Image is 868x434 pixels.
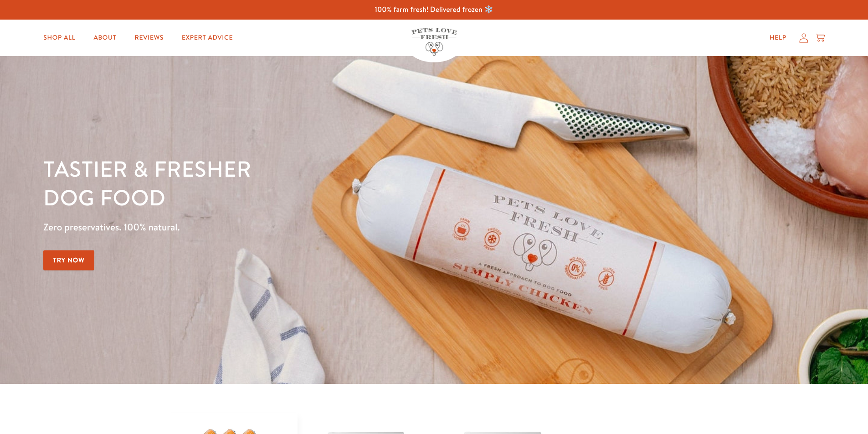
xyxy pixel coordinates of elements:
[43,155,564,212] h1: Tastier & fresher dog food
[128,29,171,47] a: Reviews
[43,250,94,271] a: Try Now
[86,29,123,47] a: About
[36,29,82,47] a: Shop All
[43,219,564,235] p: Zero preservatives. 100% natural.
[411,28,457,56] img: Pets Love Fresh
[175,29,240,47] a: Expert Advice
[762,29,794,47] a: Help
